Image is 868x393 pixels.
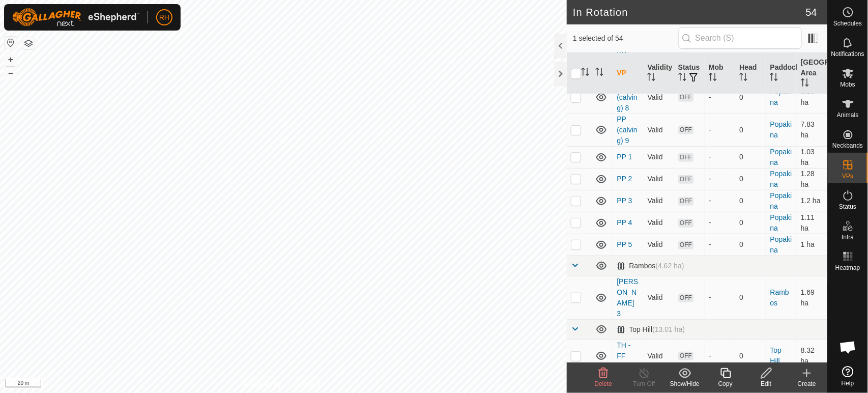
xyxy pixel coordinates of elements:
[678,294,693,302] span: OFF
[678,153,693,162] span: OFF
[678,175,693,184] span: OFF
[643,114,674,146] td: Valid
[617,218,632,227] a: PP 4
[797,81,827,114] td: 6.39 ha
[797,340,827,372] td: 8.32 ha
[595,69,603,77] p-sorticon: Activate to sort
[674,53,705,94] th: Status
[678,352,693,360] span: OFF
[678,74,686,82] p-sorticon: Activate to sort
[617,196,632,205] a: PP 3
[709,74,717,82] p-sorticon: Activate to sort
[797,53,827,94] th: [GEOGRAPHIC_DATA] Area
[835,265,860,271] span: Heatmap
[833,20,862,26] span: Schedules
[617,341,637,371] a: TH - FF OPEN
[735,340,766,372] td: 0
[581,69,589,77] p-sorticon: Activate to sort
[643,340,674,372] td: Valid
[709,92,731,103] div: -
[678,241,693,249] span: OFF
[643,234,674,256] td: Valid
[595,380,613,387] span: Delete
[842,173,853,179] span: VPs
[643,81,674,114] td: Valid
[833,332,863,362] div: Open chat
[770,148,792,166] a: Popakina
[617,115,637,145] a: PP (calving) 9
[617,325,685,334] div: Top Hill
[709,239,731,250] div: -
[787,379,827,388] div: Create
[617,240,632,248] a: PP 5
[770,120,792,139] a: Popakina
[832,143,863,149] span: Neckbands
[678,219,693,228] span: OFF
[770,170,792,188] a: Popakina
[735,234,766,256] td: 0
[573,33,678,44] span: 1 selected of 54
[573,6,806,18] h2: In Rotation
[828,362,868,390] a: Help
[243,380,281,389] a: Privacy Policy
[735,146,766,168] td: 0
[617,277,638,318] a: [PERSON_NAME] 3
[735,276,766,319] td: 0
[664,379,705,388] div: Show/Hide
[841,81,855,88] span: Mobs
[643,212,674,234] td: Valid
[613,53,643,94] th: VP
[709,292,731,303] div: -
[159,12,169,23] span: RH
[797,212,827,234] td: 1.11 ha
[842,380,854,386] span: Help
[797,146,827,168] td: 1.03 ha
[294,380,324,389] a: Contact Us
[678,126,693,134] span: OFF
[22,37,35,49] button: Map Layers
[766,53,796,94] th: Paddock
[801,80,809,88] p-sorticon: Activate to sort
[735,190,766,212] td: 0
[797,190,827,212] td: 1.2 ha
[831,51,864,57] span: Notifications
[770,288,789,307] a: Rambos
[770,213,792,232] a: Popakina
[770,346,782,365] a: Top Hill
[709,125,731,135] div: -
[617,82,637,112] a: PP (calving) 8
[709,351,731,361] div: -
[797,234,827,256] td: 1 ha
[735,81,766,114] td: 0
[5,37,17,49] button: Reset Map
[735,168,766,190] td: 0
[770,191,792,210] a: Popakina
[735,114,766,146] td: 0
[797,276,827,319] td: 1.69 ha
[617,262,684,270] div: Rambos
[705,53,735,94] th: Mob
[797,114,827,146] td: 7.83 ha
[705,379,746,388] div: Copy
[806,5,817,20] span: 54
[709,195,731,206] div: -
[678,197,693,206] span: OFF
[709,174,731,184] div: -
[655,262,684,270] span: (4.62 ha)
[617,175,632,183] a: PP 2
[643,168,674,190] td: Valid
[770,74,778,82] p-sorticon: Activate to sort
[617,153,632,161] a: PP 1
[739,74,747,82] p-sorticon: Activate to sort
[643,276,674,319] td: Valid
[839,204,856,210] span: Status
[709,152,731,162] div: -
[643,53,674,94] th: Validity
[735,212,766,234] td: 0
[797,168,827,190] td: 1.28 ha
[746,379,787,388] div: Edit
[643,146,674,168] td: Valid
[735,53,766,94] th: Head
[624,379,664,388] div: Turn Off
[678,93,693,102] span: OFF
